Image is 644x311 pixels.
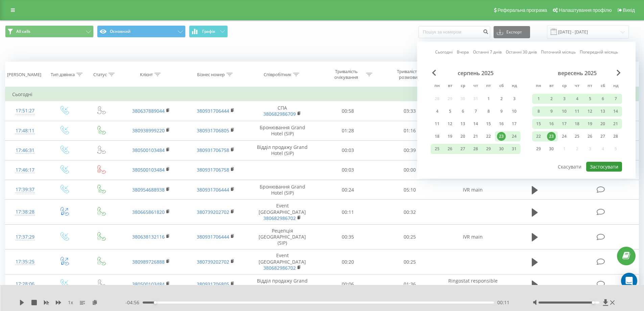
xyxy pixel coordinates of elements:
div: 17:46:31 [12,144,38,157]
div: 11 [573,107,581,116]
div: чт 25 вер 2025 р. [571,131,583,141]
div: вересень 2025 [532,70,622,76]
span: Previous Month [432,70,436,76]
div: 19 [586,119,594,128]
div: 26 [446,145,454,153]
div: пн 11 серп 2025 р. [431,119,444,129]
div: чт 11 вер 2025 р. [571,106,583,116]
div: 10 [560,107,569,116]
td: 00:24 [317,180,379,200]
div: пт 15 серп 2025 р. [482,119,495,129]
td: 05:10 [379,180,441,200]
abbr: вівторок [445,81,455,91]
td: Відділ продажу Grand Hotel (SIP) [248,140,317,160]
a: 380500103484 [132,281,165,287]
div: 2 [497,94,506,103]
button: Застосувати [586,162,622,172]
td: 00:25 [379,249,441,274]
div: 6 [598,94,607,103]
div: 18 [573,119,581,128]
div: сб 23 серп 2025 р. [495,131,508,141]
a: 380938999220 [132,127,165,134]
div: 22 [534,132,543,141]
div: пт 1 серп 2025 р. [482,94,495,104]
td: 00:35 [317,224,379,249]
span: Ringostat responsible ma... [448,277,498,290]
abbr: четвер [471,81,481,91]
div: Accessibility label [154,301,157,304]
div: ср 13 серп 2025 р. [456,119,469,129]
span: Реферальна програма [498,7,547,13]
div: 29 [534,145,543,153]
a: 380931706444 [197,108,229,114]
div: серпень 2025 [431,70,521,76]
td: 00:20 [317,249,379,274]
abbr: субота [598,81,608,91]
div: 17 [510,119,519,128]
div: ср 20 серп 2025 р. [456,131,469,141]
div: 30 [497,145,506,153]
div: сб 20 вер 2025 р. [596,119,609,129]
abbr: вівторок [546,81,556,91]
td: 00:11 [317,200,379,225]
div: вт 30 вер 2025 р. [545,144,558,154]
abbr: понеділок [533,81,544,91]
a: 380931706444 [197,234,229,240]
div: 3 [560,94,569,103]
div: пн 22 вер 2025 р. [532,131,545,141]
abbr: четвер [572,81,582,91]
td: 00:58 [317,101,379,121]
abbr: субота [496,81,506,91]
a: 380638132116 [132,234,165,240]
div: 26 [586,132,594,141]
button: All calls [5,25,94,38]
div: 13 [458,119,467,128]
div: 4 [433,107,442,116]
div: 17 [560,119,569,128]
div: Тривалість очікування [328,69,364,80]
div: Статус [93,72,107,77]
div: 12 [446,119,454,128]
td: 00:25 [379,224,441,249]
div: ср 17 вер 2025 р. [558,119,571,129]
div: 10 [510,107,519,116]
div: 13 [598,107,607,116]
div: 16 [497,119,506,128]
div: 8 [534,107,543,116]
div: 23 [547,132,556,141]
td: 01:36 [379,274,441,294]
div: Тип дзвінка [51,72,75,77]
div: нд 3 серп 2025 р. [508,94,521,104]
button: Скасувати [554,162,585,172]
td: 03:33 [379,101,441,121]
div: 17:35:25 [12,255,38,268]
div: 5 [446,107,454,116]
span: - 04:56 [125,299,143,306]
td: Бронювання Grand Hotel (SIP) [248,121,317,140]
div: нд 28 вер 2025 р. [609,131,622,141]
div: сб 13 вер 2025 р. [596,106,609,116]
div: чт 21 серп 2025 р. [469,131,482,141]
a: 380637889044 [132,108,165,114]
abbr: неділя [509,81,519,91]
div: вт 5 серп 2025 р. [444,106,456,116]
div: Open Intercom Messenger [621,273,637,289]
a: 380931706758 [197,166,229,173]
div: вт 19 серп 2025 р. [444,131,456,141]
div: пн 18 серп 2025 р. [431,131,444,141]
div: 25 [433,145,442,153]
a: Сьогодні [435,49,453,55]
abbr: п’ятниця [585,81,595,91]
td: СПА [248,101,317,121]
div: пт 26 вер 2025 р. [583,131,596,141]
div: 22 [484,132,493,141]
td: Сьогодні [5,88,639,101]
div: 14 [611,107,620,116]
div: чт 18 вер 2025 р. [571,119,583,129]
a: Останні 30 днів [506,49,537,55]
button: Графік [189,25,228,38]
div: пт 22 серп 2025 р. [482,131,495,141]
td: 00:00 [379,160,441,180]
a: 380500103484 [132,147,165,153]
td: Бронювання Grand Hotel (SIP) [248,180,317,200]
